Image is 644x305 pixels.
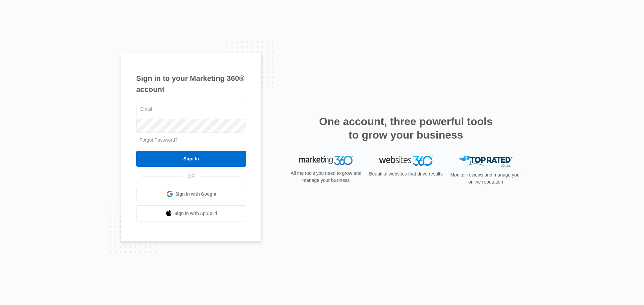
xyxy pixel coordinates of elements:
[140,137,178,143] a: Forgot Password?
[288,170,364,184] p: All the tools you need to grow and manage your business
[448,171,523,186] p: Monitor reviews and manage your online reputation
[183,173,200,180] span: OR
[136,73,246,95] h1: Sign in to your Marketing 360® account
[174,210,217,217] span: Sign in with Apple Id
[379,156,433,165] img: Websites 360
[317,115,495,142] h2: One account, three powerful tools to grow your business
[459,156,513,167] img: Top Rated Local
[136,186,246,202] a: Sign in with Google
[299,156,353,165] img: Marketing 360
[136,151,246,167] input: Sign In
[136,102,246,116] input: Email
[175,191,216,198] span: Sign in with Google
[136,205,246,221] a: Sign in with Apple Id
[368,170,443,177] p: Beautiful websites that drive results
